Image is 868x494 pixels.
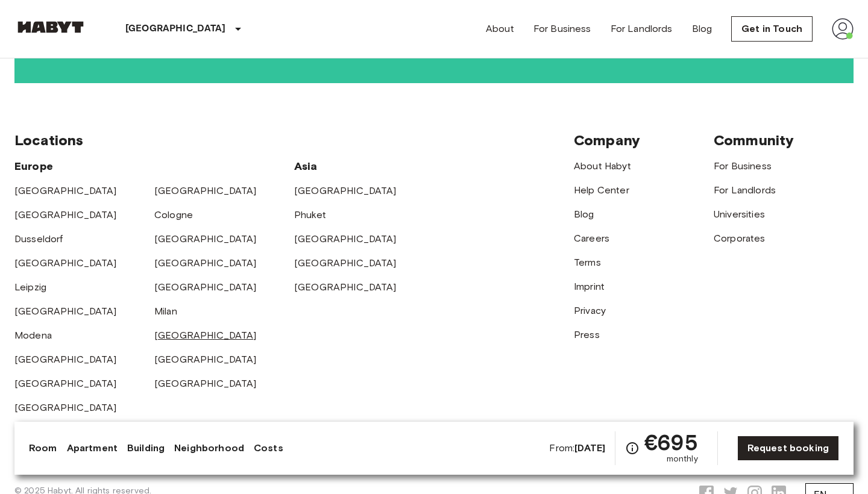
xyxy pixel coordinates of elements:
a: Neighborhood [174,441,244,455]
a: [GEOGRAPHIC_DATA] [14,378,117,389]
a: Dusseldorf [14,233,63,245]
a: About Habyt [574,160,631,172]
a: Blog [692,22,712,36]
a: [GEOGRAPHIC_DATA] [154,330,257,341]
a: [GEOGRAPHIC_DATA] [14,402,117,413]
img: avatar [832,18,854,40]
a: Blog [574,208,594,220]
a: [GEOGRAPHIC_DATA] [14,257,117,269]
span: Community [714,131,794,149]
a: Building [127,441,165,455]
span: Company [574,131,640,149]
span: Europe [14,160,53,173]
b: [DATE] [574,442,605,454]
a: [GEOGRAPHIC_DATA] [154,257,257,269]
a: Get in Touch [731,16,813,42]
a: Universities [714,208,765,220]
a: [GEOGRAPHIC_DATA] [294,185,397,196]
a: For Landlords [714,184,776,196]
a: Apartment [67,441,118,455]
a: [GEOGRAPHIC_DATA] [154,354,257,365]
a: [GEOGRAPHIC_DATA] [154,378,257,389]
a: [GEOGRAPHIC_DATA] [14,185,117,196]
a: Careers [574,233,609,244]
a: [GEOGRAPHIC_DATA] [294,233,397,245]
a: [GEOGRAPHIC_DATA] [14,305,117,317]
p: [GEOGRAPHIC_DATA] [125,22,226,36]
a: Milan [154,305,177,317]
a: Request booking [737,436,839,461]
a: Leipzig [14,281,46,293]
a: About [486,22,514,36]
a: Costs [254,441,283,455]
a: [GEOGRAPHIC_DATA] [14,354,117,365]
a: Terms [574,257,601,268]
svg: Check cost overview for full price breakdown. Please note that discounts apply to new joiners onl... [625,441,640,455]
span: From: [549,442,605,455]
a: Privacy [574,305,606,316]
span: Asia [294,160,318,173]
a: Imprint [574,281,605,292]
a: [GEOGRAPHIC_DATA] [294,257,397,269]
a: Corporates [714,233,766,244]
a: [GEOGRAPHIC_DATA] [14,209,117,220]
a: [GEOGRAPHIC_DATA] [154,281,257,293]
a: [GEOGRAPHIC_DATA] [154,185,257,196]
a: Phuket [294,209,326,220]
span: monthly [667,453,698,465]
a: For Business [714,160,772,172]
a: Press [574,329,600,340]
img: Habyt [14,21,87,33]
a: [GEOGRAPHIC_DATA] [294,281,397,293]
span: €695 [644,431,698,453]
a: Modena [14,330,52,341]
a: [GEOGRAPHIC_DATA] [154,233,257,245]
a: For Landlords [611,22,673,36]
a: For Business [533,22,591,36]
a: Room [29,441,57,455]
span: Locations [14,131,83,149]
a: Cologne [154,209,193,220]
a: Help Center [574,184,629,196]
